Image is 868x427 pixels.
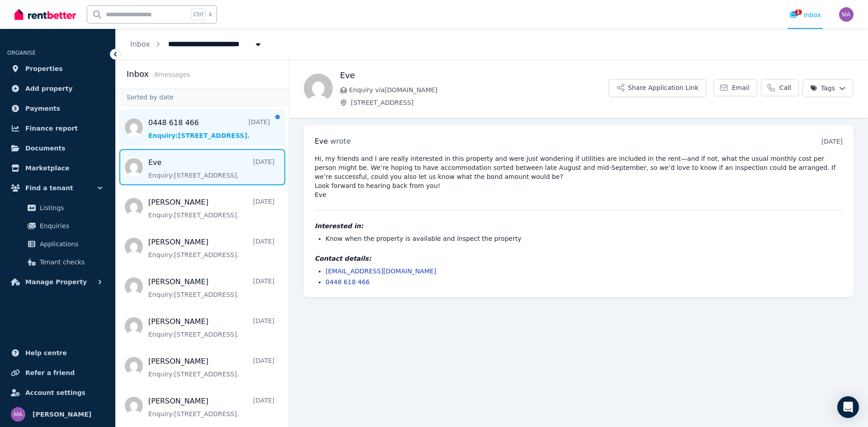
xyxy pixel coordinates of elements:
[761,79,799,96] a: Call
[609,79,706,97] button: Share Application Link
[821,138,843,145] time: [DATE]
[330,137,351,145] span: wrote
[713,79,757,96] a: Email
[325,267,436,275] a: [EMAIL_ADDRESS][DOMAIN_NAME]
[148,197,274,220] a: [PERSON_NAME][DATE]Enquiry:[STREET_ADDRESS].
[148,356,274,379] a: [PERSON_NAME][DATE]Enquiry:[STREET_ADDRESS].
[325,278,370,286] a: 0448 618 466
[315,154,843,199] pre: Hi, my friends and I are really interested in this property and were just wondering if utilities ...
[127,68,149,80] h2: Inbox
[33,409,91,420] span: [PERSON_NAME]
[7,159,108,177] a: Marketplace
[25,183,73,193] span: Find a tenant
[25,103,60,114] span: Payments
[25,347,67,358] span: Help centre
[14,8,76,21] img: RentBetter
[11,235,104,253] a: Applications
[148,237,274,259] a: [PERSON_NAME][DATE]Enquiry:[STREET_ADDRESS].
[315,254,843,263] h4: Contact details:
[40,202,101,213] span: Listings
[191,9,205,20] span: Ctrl
[209,11,212,18] span: k
[25,387,85,398] span: Account settings
[148,396,274,418] a: [PERSON_NAME][DATE]Enquiry:[STREET_ADDRESS].
[11,407,25,422] img: Marwa Alsaloom
[349,85,609,94] span: Enquiry via [DOMAIN_NAME]
[148,157,274,180] a: Eve[DATE]Enquiry:[STREET_ADDRESS].
[7,60,108,78] a: Properties
[130,40,150,48] a: Inbox
[779,83,791,92] span: Call
[7,99,108,117] a: Payments
[7,50,36,56] span: ORGANISE
[154,71,190,78] span: 8 message s
[40,257,101,267] span: Tenant checks
[315,221,843,230] h4: Interested in:
[148,316,274,339] a: [PERSON_NAME][DATE]Enquiry:[STREET_ADDRESS].
[732,83,750,92] span: Email
[40,239,101,249] span: Applications
[25,163,69,174] span: Marketplace
[325,234,843,243] li: Know when the property is available and inspect the property
[789,10,821,19] div: Inbox
[25,63,63,74] span: Properties
[7,384,108,402] a: Account settings
[7,344,108,362] a: Help centre
[25,123,78,134] span: Finance report
[795,9,802,15] span: 1
[11,199,104,217] a: Listings
[7,179,108,197] button: Find a tenant
[11,253,104,271] a: Tenant checks
[25,143,66,154] span: Documents
[839,7,854,22] img: Marwa Alsaloom
[837,396,859,418] div: Open Intercom Messenger
[7,273,108,291] button: Manage Property
[116,89,289,106] div: Sorted by date
[315,137,328,145] span: Eve
[7,119,108,137] a: Finance report
[11,217,104,235] a: Enquiries
[340,69,609,82] h1: Eve
[7,364,108,382] a: Refer a friend
[148,117,270,140] a: 0448 618 466[DATE]Enquiry:[STREET_ADDRESS].
[7,80,108,98] a: Add property
[7,139,108,157] a: Documents
[304,74,333,103] img: Eve
[40,221,101,231] span: Enquiries
[810,84,835,93] span: Tags
[802,79,854,97] button: Tags
[148,277,274,299] a: [PERSON_NAME][DATE]Enquiry:[STREET_ADDRESS].
[25,277,87,287] span: Manage Property
[25,83,73,94] span: Add property
[25,367,75,378] span: Refer a friend
[116,29,277,60] nav: Breadcrumb
[351,98,609,107] span: [STREET_ADDRESS]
